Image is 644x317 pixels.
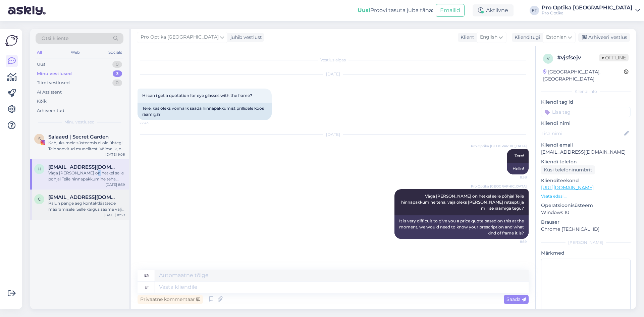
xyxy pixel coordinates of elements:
[541,120,631,127] p: Kliendi nimi
[138,295,203,304] div: Privaatne kommentaar
[541,184,594,191] a: [URL][DOMAIN_NAME]
[401,194,525,211] span: Väga [PERSON_NAME] on hetkel selle põhjal Teile hinnapakkumine teha, vaja oleks [PERSON_NAME] ret...
[36,48,43,57] div: All
[358,7,370,13] b: Uus!
[64,119,95,125] span: Minu vestlused
[542,10,633,16] div: Pro Optika
[506,296,526,302] span: Saada
[48,170,125,182] div: Väga [PERSON_NAME] on hetkel selle põhjal Teile hinnapakkumine teha, vaja oleks [PERSON_NAME] ret...
[541,202,631,209] p: Operatsioonisüsteem
[542,5,633,10] div: Pro Optika [GEOGRAPHIC_DATA]
[104,212,125,217] div: [DATE] 18:59
[599,54,629,61] span: Offline
[578,33,630,42] div: Arhiveeri vestlus
[112,61,122,68] div: 0
[473,4,514,16] div: Aktiivne
[138,131,529,138] div: [DATE]
[113,70,122,77] div: 3
[37,89,62,96] div: AI Assistent
[48,140,125,152] div: Kahjuks meie süsteemis ei ole ühtegi Teie soovitud mudelitest. Võimalik, et saab tellida, aga tul...
[145,281,149,293] div: et
[480,34,497,41] span: English
[541,142,631,149] p: Kliendi email
[547,56,549,61] span: v
[105,152,125,157] div: [DATE] 9:06
[541,149,631,156] p: [EMAIL_ADDRESS][DOMAIN_NAME]
[541,209,631,216] p: Windows 10
[37,61,45,68] div: Uus
[37,80,70,86] div: Tiimi vestlused
[471,144,527,149] span: Pro Optika [GEOGRAPHIC_DATA]
[501,239,527,244] span: 8:59
[37,107,64,114] div: Arhiveeritud
[38,197,41,202] span: c
[541,193,631,199] p: Vaata edasi ...
[138,57,529,63] div: Vestlus algas
[541,158,631,165] p: Kliendi telefon
[37,70,72,77] div: Minu vestlused
[543,68,624,83] div: [GEOGRAPHIC_DATA], [GEOGRAPHIC_DATA]
[542,5,640,16] a: Pro Optika [GEOGRAPHIC_DATA]Pro Optika
[436,4,465,17] button: Emailid
[541,107,631,117] input: Lisa tag
[541,240,631,246] div: [PERSON_NAME]
[106,182,125,187] div: [DATE] 8:59
[458,34,474,41] div: Klient
[48,164,118,170] span: hirunigunaratne@gmail.com
[140,120,165,125] span: 22:43
[69,48,81,57] div: Web
[107,48,123,57] div: Socials
[112,80,122,86] div: 0
[138,103,272,120] div: Tere, kas oleks võimalik saada hinnapakkumist prillidele koos raamiga?
[541,177,631,184] p: Klienditeekond
[507,163,529,174] div: Hello!
[541,226,631,233] p: Chrome [TECHNICAL_ID]
[394,215,529,239] div: It is very difficult to give you a price quote based on this at the moment, we would need to know...
[42,35,68,42] span: Otsi kliente
[541,250,631,257] p: Märkmed
[546,34,567,41] span: Estonian
[541,219,631,226] p: Brauser
[138,71,529,77] div: [DATE]
[141,34,219,41] span: Pro Optika [GEOGRAPHIC_DATA]
[228,34,262,41] div: juhib vestlust
[541,130,623,137] input: Lisa nimi
[48,200,125,212] div: Palun pange aeg kontaktläätsede määramisele. Selle käigus saame välja selgitada miks läätsedega l...
[471,184,527,189] span: Pro Optika [GEOGRAPHIC_DATA]
[358,6,433,14] div: Proovi tasuta juba täna:
[5,34,18,47] img: Askly Logo
[515,153,524,158] span: Tere!
[48,194,118,200] span: cetlyn1@hotmail.com
[37,98,47,105] div: Kõik
[541,99,631,106] p: Kliendi tag'id
[38,166,41,171] span: h
[142,93,252,98] span: Hi can i get a quotation for eye glasses with the frame?
[557,54,599,62] div: # vjsfsejv
[501,175,527,180] span: 8:58
[512,34,540,41] div: Klienditugi
[144,270,150,281] div: en
[38,136,41,141] span: S
[48,134,109,140] span: Salaaed | Secret Garden
[541,165,595,174] div: Küsi telefoninumbrit
[530,6,539,15] div: PT
[541,89,631,95] div: Kliendi info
